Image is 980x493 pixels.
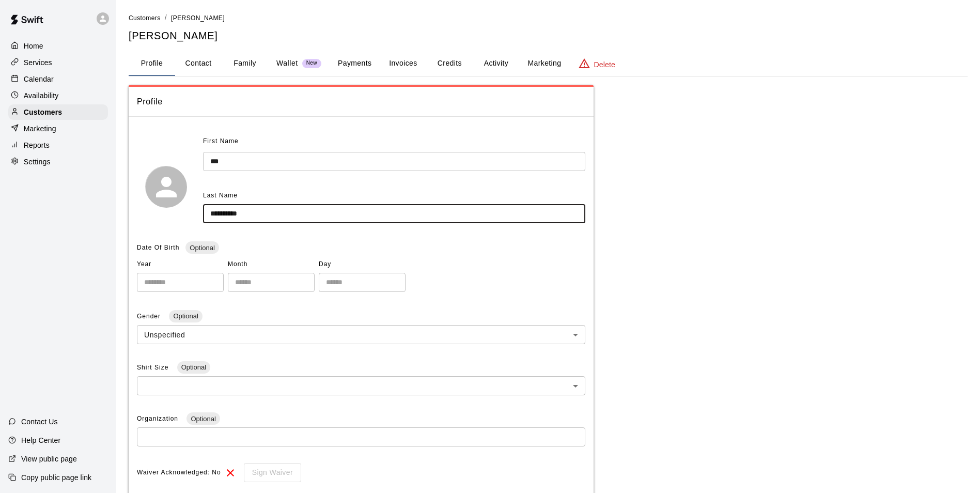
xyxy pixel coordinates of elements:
button: Activity [473,51,519,76]
a: Settings [8,154,108,170]
span: Year [137,256,224,273]
button: Profile [129,51,175,76]
span: First Name [203,133,239,150]
li: / [165,12,167,23]
span: Date Of Birth [137,244,179,251]
p: Availability [24,90,59,101]
a: Customers [8,104,108,120]
span: New [302,60,321,67]
button: Marketing [519,51,569,76]
span: Shirt Size [137,364,171,371]
button: Credits [426,51,473,76]
a: Customers [129,13,161,22]
div: basic tabs example [129,51,968,76]
a: Calendar [8,71,108,87]
p: View public page [21,454,77,464]
p: Marketing [24,124,56,134]
span: Day [319,256,406,273]
span: Month [228,256,315,273]
p: Contact Us [21,417,58,427]
a: Reports [8,137,108,153]
button: Invoices [380,51,426,76]
span: Gender [137,313,163,320]
span: [PERSON_NAME] [171,14,225,22]
p: Calendar [24,74,54,84]
span: Optional [177,363,210,371]
p: Delete [594,59,615,70]
span: Optional [186,415,220,423]
p: Customers [24,107,62,117]
span: Optional [169,312,202,320]
span: Customers [129,14,161,22]
span: Optional [185,244,219,252]
button: Family [222,51,268,76]
p: Wallet [276,58,298,69]
p: Settings [24,157,51,167]
p: Home [24,41,43,51]
div: To sign waivers in admin, this feature must be enabled in general settings [237,463,301,482]
nav: breadcrumb [129,12,968,24]
button: Contact [175,51,222,76]
a: Availability [8,88,108,103]
p: Help Center [21,435,60,445]
span: Last Name [203,192,238,199]
a: Services [8,55,108,70]
div: Unspecified [137,325,585,344]
span: Organization [137,415,180,422]
a: Home [8,38,108,54]
a: Marketing [8,121,108,136]
p: Reports [24,140,50,150]
button: Payments [330,51,380,76]
span: Waiver Acknowledged: No [137,465,221,481]
p: Services [24,57,52,68]
p: Copy public page link [21,472,91,483]
h5: [PERSON_NAME] [129,29,968,43]
span: Profile [137,95,585,109]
